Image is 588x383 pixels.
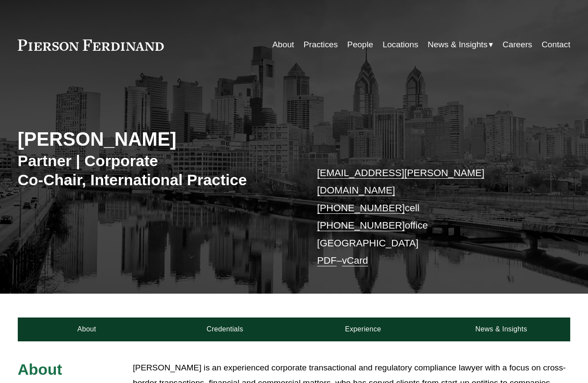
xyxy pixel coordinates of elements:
a: People [347,36,373,53]
a: Practices [303,36,338,53]
a: Locations [383,36,418,53]
a: Credentials [156,318,294,341]
a: Contact [542,36,570,53]
span: About [18,361,62,378]
h2: [PERSON_NAME] [18,128,294,151]
a: folder dropdown [428,36,493,53]
h3: Partner | Corporate Co-Chair, International Practice [18,152,294,190]
a: Careers [503,36,532,53]
a: vCard [342,255,368,266]
p: cell office [GEOGRAPHIC_DATA] – [317,164,548,270]
a: News & Insights [432,318,570,341]
a: About [272,36,294,53]
a: [EMAIL_ADDRESS][PERSON_NAME][DOMAIN_NAME] [317,167,484,196]
a: PDF [317,255,337,266]
a: [PHONE_NUMBER] [317,220,405,231]
a: [PHONE_NUMBER] [317,203,405,213]
a: Experience [294,318,432,341]
span: News & Insights [428,37,487,52]
a: About [18,318,156,341]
